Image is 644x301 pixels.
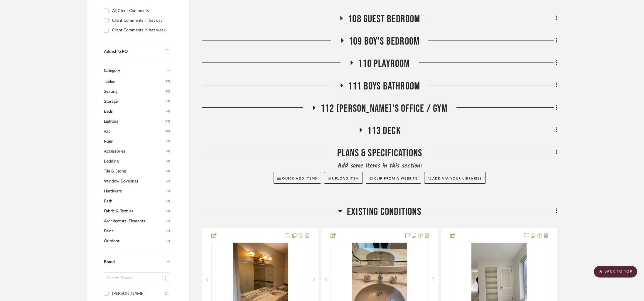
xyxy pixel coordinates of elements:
[104,49,162,54] div: Added To PO
[282,177,317,180] span: Quick Add Items
[112,16,168,25] div: Client Comments in last day
[165,117,170,126] span: (49)
[594,266,637,278] scroll-to-top-button: BACK TO TOP
[166,177,170,186] span: (6)
[104,206,165,216] span: Fabric & Textiles
[324,172,363,184] button: Upload Item
[166,157,170,166] span: (8)
[165,127,170,136] span: (10)
[104,97,165,106] span: Storage
[104,87,163,97] span: Seating
[104,77,163,87] span: Tables
[104,68,120,73] span: Category
[104,106,165,116] span: Beds
[165,77,170,86] span: (27)
[104,146,165,156] span: Accessories
[104,166,165,176] span: Tile & Stone
[347,206,421,218] span: Existing Conditions
[349,35,419,48] span: 109 Boy's Bedroom
[166,197,170,206] span: (3)
[104,156,165,166] span: Bedding
[104,273,170,284] input: Search Brands
[348,13,420,26] span: 108 Guest Bedroom
[166,226,170,236] span: (2)
[366,172,421,184] button: Clip from a website
[166,236,170,246] span: (1)
[104,136,165,146] span: Rugs
[166,97,170,106] span: (7)
[348,80,420,93] span: 111 Boys Bathroom
[424,172,486,184] button: Add via your libraries
[104,196,165,206] span: Bath
[165,289,168,298] div: (2)
[104,216,165,226] span: Architectural Elements
[104,176,165,186] span: Window Coverings
[367,125,401,137] span: 113 Deck
[112,289,165,298] div: [PERSON_NAME]
[104,186,165,196] span: Hardware
[166,217,170,226] span: (2)
[358,58,410,70] span: 110 Playroom
[112,26,168,35] div: Client Comments in last week
[274,172,321,184] button: Quick Add Items
[166,187,170,196] span: (5)
[166,147,170,156] span: (8)
[321,102,447,115] span: 112 [PERSON_NAME]'s Office / Gym
[104,260,115,264] span: Brand
[166,167,170,176] span: (8)
[104,126,163,136] span: Art
[112,6,168,16] div: All Client Comments
[104,236,165,246] span: Outdoor
[166,207,170,216] span: (3)
[202,162,557,170] div: Add some items in this section:
[166,107,170,116] span: (4)
[104,226,165,236] span: Paint
[104,116,163,126] span: Lighting
[166,137,170,146] span: (9)
[165,87,170,96] span: (20)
